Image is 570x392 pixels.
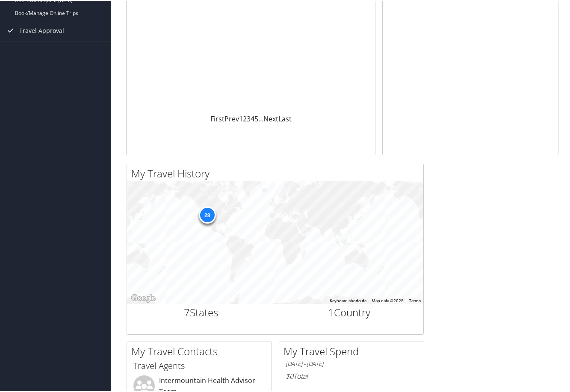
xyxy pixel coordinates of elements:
[247,113,251,122] a: 3
[372,297,404,302] span: Map data ©2025
[243,113,247,122] a: 2
[131,343,272,357] h2: My Travel Contacts
[224,113,239,122] a: Prev
[251,113,254,122] a: 4
[328,304,334,318] span: 1
[198,205,216,222] div: 28
[239,113,243,122] a: 1
[129,292,157,303] img: Google
[286,370,417,380] h6: Total
[184,304,190,318] span: 7
[210,113,224,122] a: First
[254,113,258,122] a: 5
[263,113,278,122] a: Next
[286,359,417,367] h6: [DATE] - [DATE]
[282,304,417,318] h2: Country
[258,113,263,122] span: …
[129,292,157,303] a: Open this area in Google Maps (opens a new window)
[284,343,424,357] h2: My Travel Spend
[286,370,293,380] span: $0
[131,165,423,180] h2: My Travel History
[330,297,366,303] button: Keyboard shortcuts
[19,19,64,40] span: Travel Approval
[133,304,269,318] h2: States
[409,297,421,302] a: Terms (opens in new tab)
[278,113,292,122] a: Last
[133,359,265,371] h3: Travel Agents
